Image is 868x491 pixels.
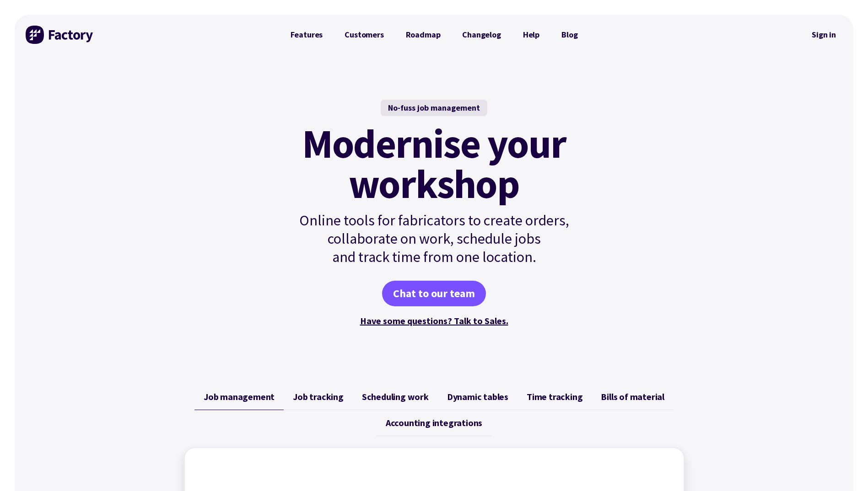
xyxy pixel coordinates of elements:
a: Help [512,26,550,44]
img: Factory [26,26,94,44]
nav: Secondary Navigation [805,24,842,45]
mark: Modernise your workshop [302,123,566,204]
span: Job tracking [293,391,344,402]
a: Have some questions? Talk to Sales. [360,315,508,326]
a: Sign in [805,24,842,45]
iframe: Chat Widget [822,447,868,491]
span: Scheduling work [362,391,429,402]
p: Online tools for fabricators to create orders, collaborate on work, schedule jobs and track time ... [280,211,589,266]
span: Bills of material [601,391,664,402]
a: Roadmap [395,26,452,44]
span: Accounting integrations [386,417,482,428]
span: Time tracking [527,391,582,402]
span: Dynamic tables [447,391,508,402]
div: No-fuss job management [381,100,487,116]
a: Customers [334,26,394,44]
span: Job management [204,391,275,402]
a: Features [280,26,334,44]
a: Blog [550,26,588,44]
a: Changelog [451,26,512,44]
a: Chat to our team [382,281,486,306]
nav: Primary Navigation [280,26,589,44]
